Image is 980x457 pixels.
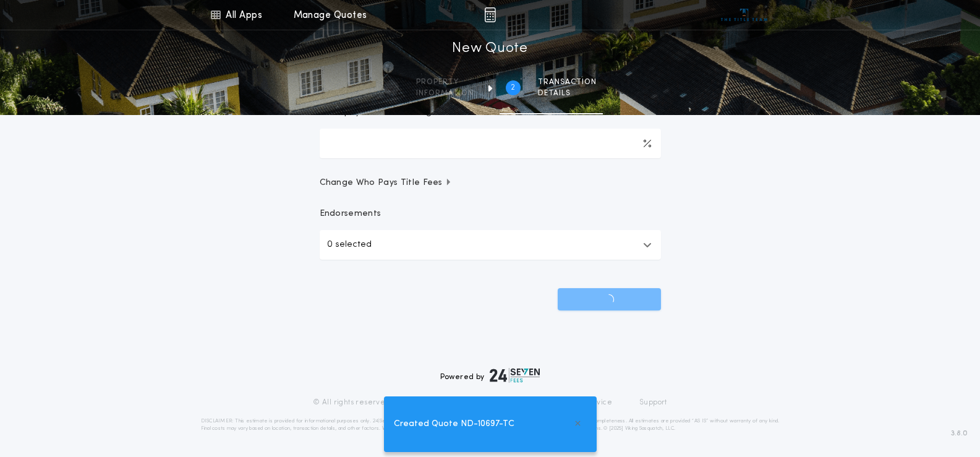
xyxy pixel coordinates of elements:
div: Powered by [440,368,540,383]
img: img [484,7,496,22]
input: Downpayment Percentage [320,129,661,158]
span: details [538,88,597,98]
span: Created Quote ND-10697-TC [394,417,514,431]
button: 0 selected [320,230,661,260]
p: Endorsements [320,208,661,220]
span: Property [416,77,474,87]
span: Change Who Pays Title Fees [320,177,453,189]
img: logo [490,368,540,383]
span: Transaction [538,77,597,87]
button: Change Who Pays Title Fees [320,177,661,189]
span: information [416,88,474,98]
h1: New Quote [452,39,527,59]
h2: 2 [511,83,515,93]
p: 0 selected [327,237,372,252]
img: vs-icon [721,9,767,21]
